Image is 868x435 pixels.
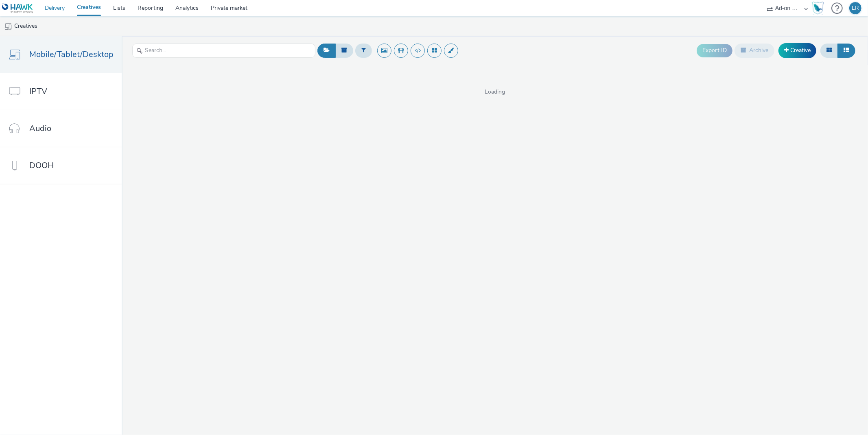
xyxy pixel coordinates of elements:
a: Hawk Academy [812,2,827,15]
button: Table [837,44,855,57]
img: mobile [4,22,12,31]
span: IPTV [29,85,47,97]
span: Mobile/Tablet/Desktop [29,48,114,60]
button: Archive [735,44,774,57]
span: Loading [122,88,868,96]
img: undefined Logo [2,3,33,13]
span: Audio [29,122,51,134]
input: Search... [132,44,315,58]
button: Export ID [697,44,732,57]
img: Hawk Academy [812,2,824,15]
div: LR [852,2,859,14]
span: DOOH [29,160,54,171]
button: Grid [820,44,838,57]
a: Creative [778,43,816,58]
